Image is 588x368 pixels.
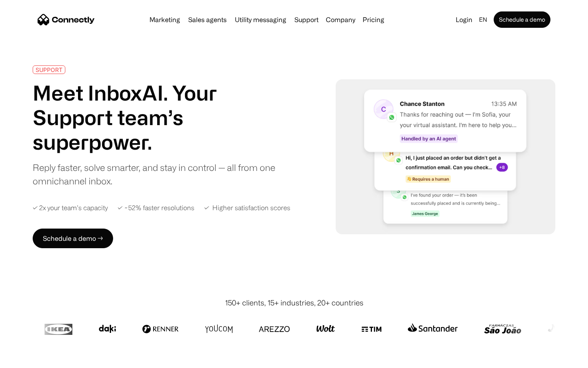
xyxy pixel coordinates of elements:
[118,204,194,212] div: ✓ ~52% faster resolutions
[225,297,363,308] div: 150+ clients, 15+ industries, 20+ countries
[204,204,290,212] div: ✓ Higher satisfaction scores
[16,354,49,365] ul: Language list
[359,16,388,23] a: Pricing
[185,16,230,23] a: Sales agents
[326,14,355,25] div: Company
[232,16,290,23] a: Utility messaging
[36,67,62,73] div: SUPPORT
[476,14,492,25] div: en
[494,11,550,28] a: Schedule a demo
[291,16,322,23] a: Support
[8,353,49,365] aside: Language selected: English
[146,16,183,23] a: Marketing
[452,14,476,25] a: Login
[479,14,487,25] div: en
[33,204,108,212] div: ✓ 2x your team’s capacity
[323,14,358,25] div: Company
[33,229,113,248] a: Schedule a demo →
[33,161,281,188] div: Reply faster, solve smarter, and stay in control — all from one omnichannel inbox.
[33,81,281,154] h1: Meet InboxAI. Your Support team’s superpower.
[38,13,95,26] a: home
